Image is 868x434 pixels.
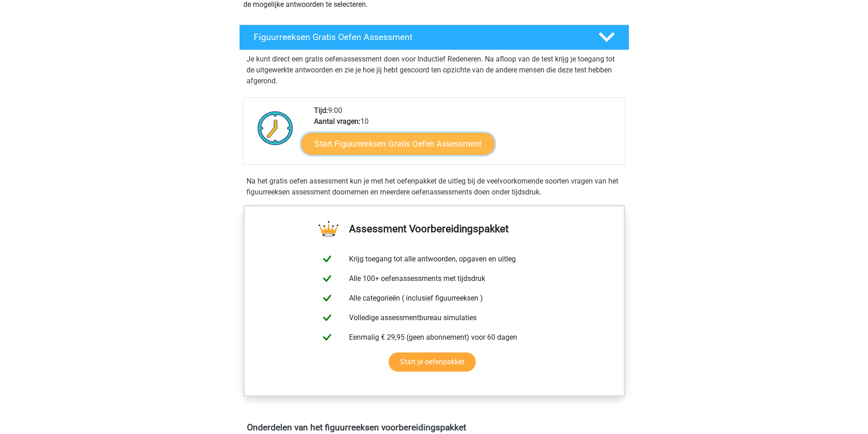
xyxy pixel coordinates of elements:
a: Start Figuurreeksen Gratis Oefen Assessment [301,133,494,154]
div: 9:00 10 [307,105,625,164]
h4: Onderdelen van het figuurreeksen voorbereidingspakket [247,422,621,433]
h4: Figuurreeksen Gratis Oefen Assessment [254,32,584,42]
b: Tijd: [314,106,328,115]
div: Na het gratis oefen assessment kun je met het oefenpakket de uitleg bij de veelvoorkomende soorte... [243,176,626,198]
img: Klok [252,105,298,151]
p: Je kunt direct een gratis oefenassessment doen voor Inductief Redeneren. Na afloop van de test kr... [247,54,622,87]
a: Figuurreeksen Gratis Oefen Assessment [236,25,633,50]
a: Start je oefenpakket [389,352,476,372]
b: Aantal vragen: [314,117,360,126]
